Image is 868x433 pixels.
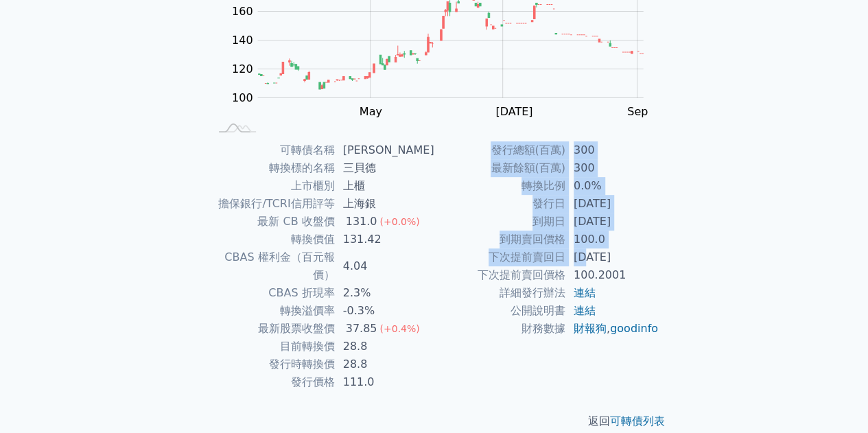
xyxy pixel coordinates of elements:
[232,62,253,75] tspan: 120
[379,323,419,334] span: (+0.4%)
[574,304,596,317] a: 連結
[209,177,335,195] td: 上市櫃別
[335,355,434,373] td: 28.8
[434,231,565,248] td: 到期賣回價格
[565,159,659,177] td: 300
[434,159,565,177] td: 最新餘額(百萬)
[565,231,659,248] td: 100.0
[232,5,253,18] tspan: 160
[335,284,434,302] td: 2.3%
[209,159,335,177] td: 轉換標的名稱
[209,248,335,284] td: CBAS 權利金（百元報價）
[209,302,335,320] td: 轉換溢價率
[343,213,380,231] div: 131.0
[335,373,434,391] td: 111.0
[335,338,434,355] td: 28.8
[209,320,335,338] td: 最新股票收盤價
[335,177,434,195] td: 上櫃
[360,105,382,118] tspan: May
[209,213,335,231] td: 最新 CB 收盤價
[574,286,596,299] a: 連結
[335,231,434,248] td: 131.42
[335,302,434,320] td: -0.3%
[209,284,335,302] td: CBAS 折現率
[565,213,659,231] td: [DATE]
[434,141,565,159] td: 發行總額(百萬)
[209,355,335,373] td: 發行時轉換價
[565,266,659,284] td: 100.2001
[232,34,253,47] tspan: 140
[574,322,607,335] a: 財報狗
[565,248,659,266] td: [DATE]
[565,177,659,195] td: 0.0%
[209,373,335,391] td: 發行價格
[343,320,380,338] div: 37.85
[434,302,565,320] td: 公開說明書
[565,320,659,338] td: ,
[209,195,335,213] td: 擔保銀行/TCRI信用評等
[335,141,434,159] td: [PERSON_NAME]
[193,413,676,430] p: 返回
[232,91,253,104] tspan: 100
[335,195,434,213] td: 上海銀
[335,159,434,177] td: 三貝德
[495,105,532,118] tspan: [DATE]
[434,266,565,284] td: 下次提前賣回價格
[209,141,335,159] td: 可轉債名稱
[209,338,335,355] td: 目前轉換價
[565,141,659,159] td: 300
[610,414,665,428] a: 可轉債列表
[434,177,565,195] td: 轉換比例
[434,248,565,266] td: 下次提前賣回日
[627,105,648,118] tspan: Sep
[434,320,565,338] td: 財務數據
[434,284,565,302] td: 詳細發行辦法
[434,195,565,213] td: 發行日
[209,231,335,248] td: 轉換價值
[379,216,419,227] span: (+0.0%)
[335,248,434,284] td: 4.04
[434,213,565,231] td: 到期日
[565,195,659,213] td: [DATE]
[610,322,658,335] a: goodinfo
